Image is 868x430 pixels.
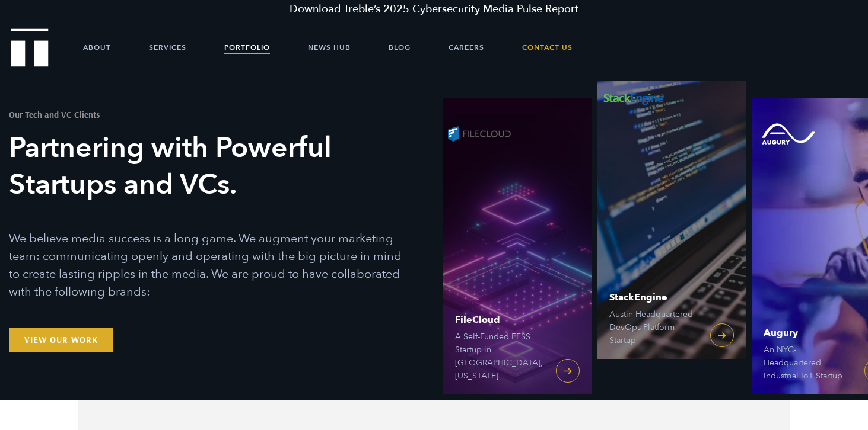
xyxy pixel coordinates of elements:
a: Portfolio [224,30,270,65]
span: An NYC-Headquartered Industrial IoT Startup [764,344,853,383]
a: FileCloud [443,98,592,394]
a: Services [149,30,186,65]
a: Blog [389,30,411,65]
a: Treble Homepage [12,30,47,66]
span: Austin-Headquartered DevOps Platform Startup [609,308,698,347]
img: Augury logo [752,116,823,152]
a: About [83,30,111,65]
a: StackEngine [597,63,746,359]
span: A Self-Funded EFSS Startup in [GEOGRAPHIC_DATA], [US_STATE] [455,330,544,383]
span: FileCloud [455,315,544,325]
a: News Hub [308,30,351,65]
img: StackEngine logo [597,81,669,116]
h3: Partnering with Powerful Startups and VCs. [9,130,414,203]
a: Careers [449,30,484,65]
p: We believe media success is a long game. We augment your marketing team: communicating openly and... [9,230,414,301]
a: View Our Work [9,328,113,352]
h1: Our Tech and VC Clients [9,110,414,119]
a: Contact Us [522,30,573,65]
span: StackEngine [609,293,698,302]
span: Augury [764,328,853,338]
img: FileCloud logo [443,116,514,152]
img: Treble logo [11,28,49,66]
